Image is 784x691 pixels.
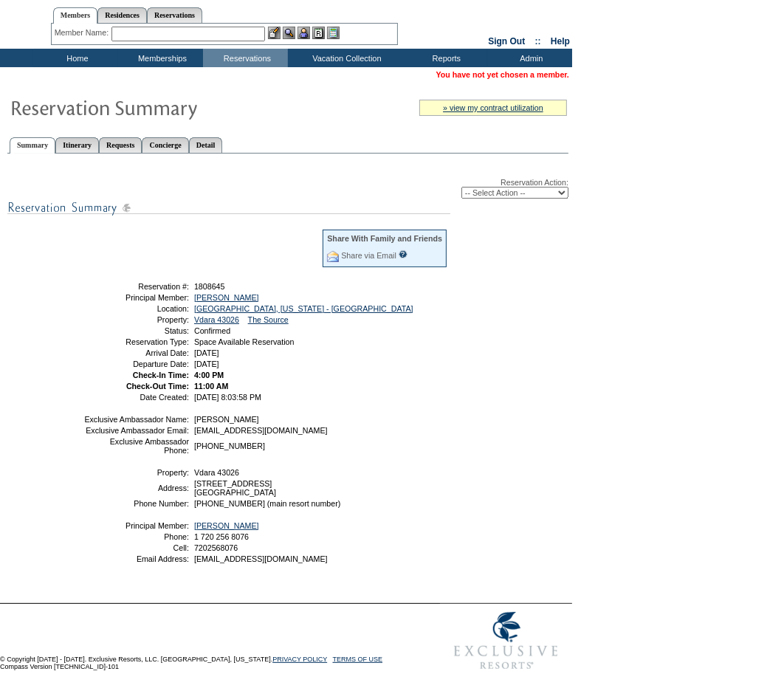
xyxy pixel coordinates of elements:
span: [EMAIL_ADDRESS][DOMAIN_NAME] [194,426,328,435]
a: Vdara 43026 [194,315,239,324]
a: Members [53,7,98,24]
a: [GEOGRAPHIC_DATA], [US_STATE] - [GEOGRAPHIC_DATA] [194,304,413,313]
img: Impersonate [298,27,310,39]
div: Reservation Action: [7,178,568,199]
a: Sign Out [488,36,525,47]
a: Itinerary [55,137,99,153]
td: Home [33,49,118,67]
span: [STREET_ADDRESS] [GEOGRAPHIC_DATA] [194,479,276,497]
td: Date Created: [83,393,189,402]
img: b_edit.gif [268,27,281,39]
img: View [283,27,295,39]
a: The Source [248,315,289,324]
span: 1808645 [194,282,225,291]
td: Arrival Date: [83,348,189,357]
td: Property: [83,315,189,324]
span: 11:00 AM [194,382,228,391]
div: Member Name: [55,27,111,39]
a: TERMS OF USE [333,656,383,663]
td: Exclusive Ambassador Phone: [83,437,189,455]
td: Departure Date: [83,360,189,368]
strong: Check-In Time: [133,371,189,379]
td: Reservations [203,49,288,67]
a: PRIVACY POLICY [272,656,327,663]
span: [DATE] 8:03:58 PM [194,393,261,402]
a: Residences [97,7,147,23]
td: Status: [83,326,189,335]
a: Reservations [147,7,202,23]
a: [PERSON_NAME] [194,293,259,302]
a: » view my contract utilization [443,103,543,112]
td: Address: [83,479,189,497]
img: Reservations [312,27,325,39]
td: Exclusive Ambassador Name: [83,415,189,424]
span: You have not yet chosen a member. [436,70,569,79]
td: Admin [487,49,572,67]
a: Summary [10,137,55,154]
img: Exclusive Resorts [440,604,572,678]
img: Reservaton Summary [10,92,305,122]
td: Exclusive Ambassador Email: [83,426,189,435]
a: Concierge [142,137,188,153]
td: Phone: [83,532,189,541]
td: Phone Number: [83,499,189,508]
div: Share With Family and Friends [327,234,442,243]
td: Principal Member: [83,521,189,530]
span: Space Available Reservation [194,337,294,346]
img: subTtlResSummary.gif [7,199,450,217]
td: Email Address: [83,554,189,563]
td: Cell: [83,543,189,552]
td: Reports [402,49,487,67]
span: Confirmed [194,326,230,335]
a: [PERSON_NAME] [194,521,259,530]
input: What is this? [399,250,408,258]
span: [PERSON_NAME] [194,415,259,424]
a: Help [551,36,570,47]
a: Detail [189,137,223,153]
span: 1 720 256 8076 [194,532,249,541]
span: Vdara 43026 [194,468,239,477]
span: [DATE] [194,360,219,368]
span: [PHONE_NUMBER] (main resort number) [194,499,340,508]
span: 7202568076 [194,543,238,552]
span: 4:00 PM [194,371,224,379]
img: b_calculator.gif [327,27,340,39]
td: Location: [83,304,189,313]
td: Vacation Collection [288,49,402,67]
span: [EMAIL_ADDRESS][DOMAIN_NAME] [194,554,328,563]
span: :: [535,36,541,47]
td: Reservation Type: [83,337,189,346]
span: [DATE] [194,348,219,357]
strong: Check-Out Time: [126,382,189,391]
td: Reservation #: [83,282,189,291]
td: Principal Member: [83,293,189,302]
span: [PHONE_NUMBER] [194,441,265,450]
td: Property: [83,468,189,477]
a: Share via Email [341,251,396,260]
td: Memberships [118,49,203,67]
a: Requests [99,137,142,153]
